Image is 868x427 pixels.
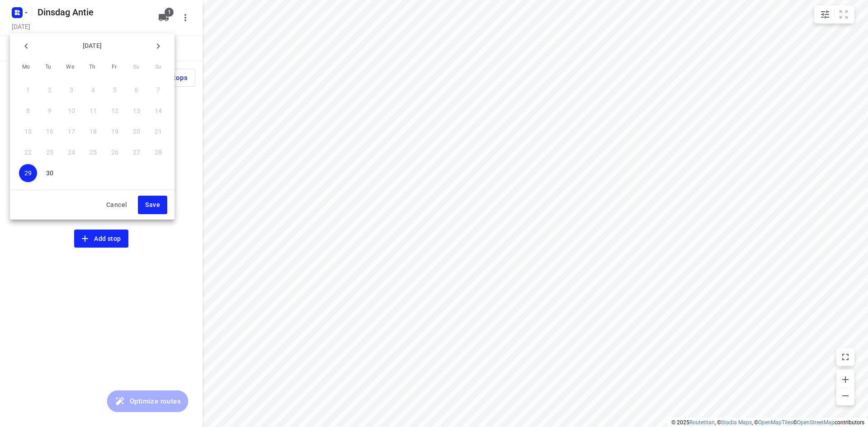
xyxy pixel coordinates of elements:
[84,102,102,120] button: 11
[46,127,53,136] p: 16
[84,143,102,161] button: 25
[62,63,78,72] span: We
[138,196,167,214] button: Save
[133,106,140,115] p: 13
[106,122,124,141] button: 19
[99,196,134,214] button: Cancel
[133,148,140,157] p: 27
[84,81,102,99] button: 4
[19,143,37,161] button: 22
[150,63,166,72] span: Su
[111,106,118,115] p: 12
[48,85,52,94] p: 2
[62,143,80,161] button: 24
[62,102,80,120] button: 10
[128,63,144,72] span: Sa
[46,148,53,157] p: 23
[155,106,162,115] p: 14
[84,122,102,141] button: 18
[106,81,124,99] button: 5
[149,122,167,141] button: 21
[18,63,34,72] span: Mo
[40,63,57,72] span: Tu
[133,127,140,136] p: 20
[41,81,59,99] button: 2
[90,127,97,136] p: 18
[35,41,149,51] p: [DATE]
[90,148,97,157] p: 25
[19,122,37,141] button: 15
[149,143,167,161] button: 28
[111,148,118,157] p: 26
[106,102,124,120] button: 12
[62,81,80,99] button: 3
[48,106,52,115] p: 9
[91,85,95,94] p: 4
[41,122,59,141] button: 16
[145,199,160,211] span: Save
[41,143,59,161] button: 23
[135,85,138,94] p: 6
[41,102,59,120] button: 9
[24,148,32,157] p: 22
[41,164,59,182] button: 30
[68,127,75,136] p: 17
[62,122,80,141] button: 17
[84,63,100,72] span: Th
[127,143,146,161] button: 27
[106,63,123,72] span: Fr
[106,199,127,211] span: Cancel
[26,85,30,94] p: 1
[149,102,167,120] button: 14
[46,169,53,178] p: 30
[155,148,162,157] p: 28
[127,102,146,120] button: 13
[19,102,37,120] button: 8
[127,122,146,141] button: 20
[156,85,160,94] p: 7
[106,143,124,161] button: 26
[68,106,75,115] p: 10
[70,85,73,94] p: 3
[155,127,162,136] p: 21
[19,164,37,182] button: 29
[113,85,117,94] p: 5
[111,127,118,136] p: 19
[24,169,32,178] p: 29
[24,127,32,136] p: 15
[127,81,146,99] button: 6
[149,81,167,99] button: 7
[90,106,97,115] p: 11
[26,106,30,115] p: 8
[19,81,37,99] button: 1
[68,148,75,157] p: 24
